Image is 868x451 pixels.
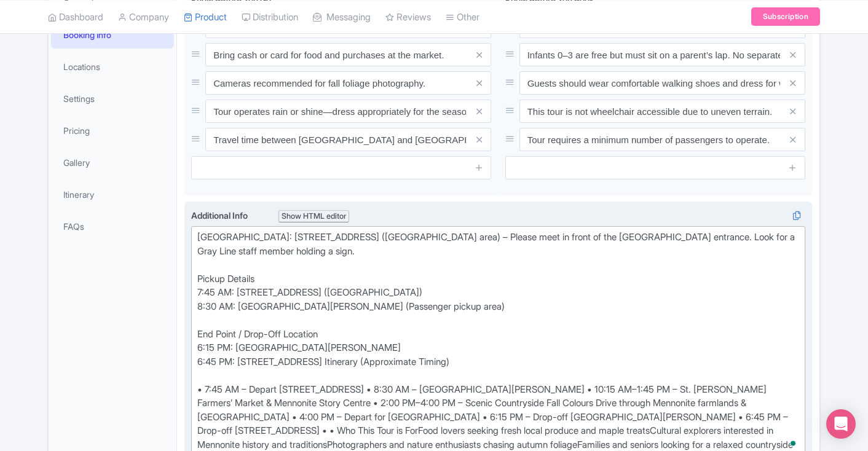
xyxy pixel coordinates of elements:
[51,21,174,49] a: Booking Info
[191,210,248,221] span: Additional Info
[278,210,349,223] div: Show HTML editor
[51,213,174,240] a: FAQs
[51,117,174,144] a: Pricing
[51,149,174,176] a: Gallery
[51,53,174,80] a: Locations
[51,85,174,112] a: Settings
[826,409,856,439] div: Open Intercom Messenger
[51,181,174,208] a: Itinerary
[751,7,820,26] a: Subscription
